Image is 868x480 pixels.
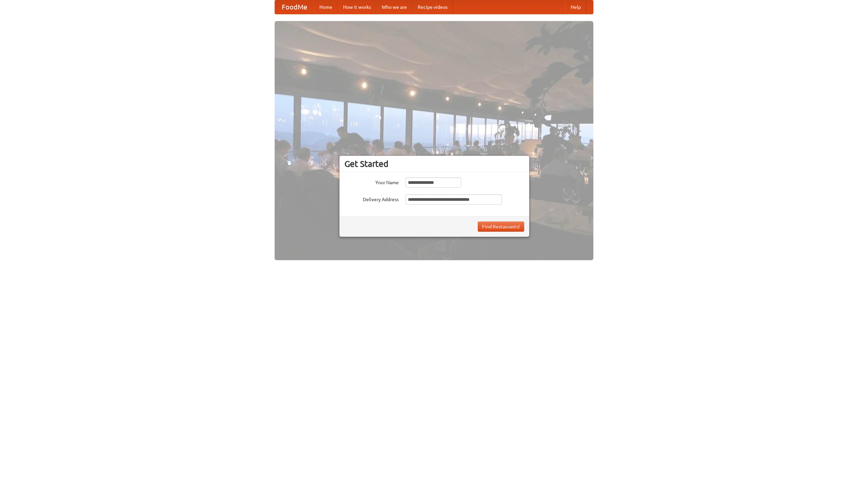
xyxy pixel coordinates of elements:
button: Find Restaurants! [478,222,524,232]
label: Your Name [344,177,399,186]
h3: Get Started [344,159,524,169]
a: Recipe videos [412,0,453,14]
label: Delivery Address [344,194,399,203]
a: Home [314,0,338,14]
a: FoodMe [275,0,314,14]
a: How it works [338,0,376,14]
a: Help [565,0,586,14]
a: Who we are [376,0,412,14]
